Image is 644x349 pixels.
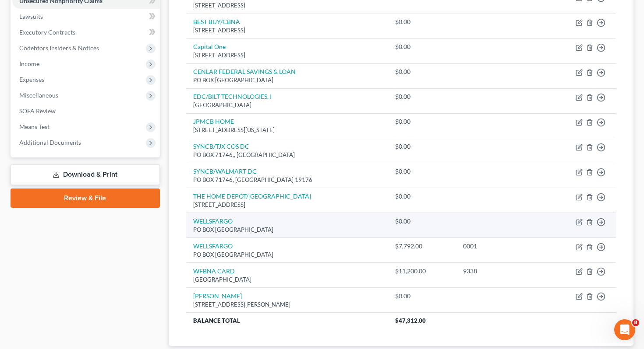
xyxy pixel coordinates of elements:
a: WELLSFARGO [193,217,233,225]
div: [STREET_ADDRESS] [193,51,382,59]
span: Executory Contracts [19,28,75,36]
a: SOFA Review [12,103,160,119]
div: PO BOX [GEOGRAPHIC_DATA] [193,251,382,259]
div: PO BOX [GEOGRAPHIC_DATA] [193,76,382,84]
div: [STREET_ADDRESS] [193,1,382,10]
div: $0.00 [395,142,449,151]
div: $11,200.00 [395,267,449,276]
div: $0.00 [395,92,449,101]
div: [STREET_ADDRESS][US_STATE] [193,126,382,134]
div: PO BOX 71746, [GEOGRAPHIC_DATA] 19176 [193,176,382,184]
span: Income [19,60,39,67]
div: $0.00 [395,42,449,51]
div: $0.00 [395,292,449,300]
div: [STREET_ADDRESS] [193,26,382,35]
div: $0.00 [395,192,449,201]
span: $47,312.00 [395,317,426,324]
div: $0.00 [395,67,449,76]
a: WFBNA CARD [193,267,235,275]
div: $7,792.00 [395,242,449,251]
a: Executory Contracts [12,24,160,40]
div: 9338 [463,267,537,276]
div: $0.00 [395,167,449,176]
div: [GEOGRAPHIC_DATA] [193,276,382,284]
div: PO BOX [GEOGRAPHIC_DATA] [193,226,382,234]
div: $0.00 [395,117,449,126]
a: THE HOME DEPOT/[GEOGRAPHIC_DATA] [193,192,311,200]
a: WELLSFARGO [193,242,233,250]
div: 0001 [463,242,537,251]
div: [STREET_ADDRESS] [193,201,382,209]
a: Lawsuits [12,9,160,24]
a: CENLAR FEDERAL SAVINGS & LOAN [193,68,296,75]
span: SOFA Review [19,107,56,115]
a: Capital One [193,43,226,50]
span: Lawsuits [19,13,43,20]
a: BEST BUY/CBNA [193,18,240,25]
a: SYNCB/TJX COS DC [193,143,249,150]
a: EDC/BILT TECHNOLOGIES, I [193,93,272,100]
span: Miscellaneous [19,91,58,99]
span: Means Test [19,123,50,130]
span: Codebtors Insiders & Notices [19,44,99,52]
div: $0.00 [395,17,449,26]
div: $0.00 [395,217,449,226]
iframe: Intercom live chat [614,319,635,340]
a: Download & Print [11,164,160,185]
a: Review & File [11,188,160,208]
div: [STREET_ADDRESS][PERSON_NAME] [193,300,382,309]
a: [PERSON_NAME] [193,292,242,300]
th: Balance Total [186,313,389,328]
div: PO BOX 71746,, [GEOGRAPHIC_DATA] [193,151,382,159]
span: Additional Documents [19,139,81,146]
a: SYNCB/WALMART DC [193,168,257,175]
span: 8 [632,319,639,326]
span: Expenses [19,76,44,83]
div: [GEOGRAPHIC_DATA] [193,101,382,109]
a: JPMCB HOME [193,118,234,125]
